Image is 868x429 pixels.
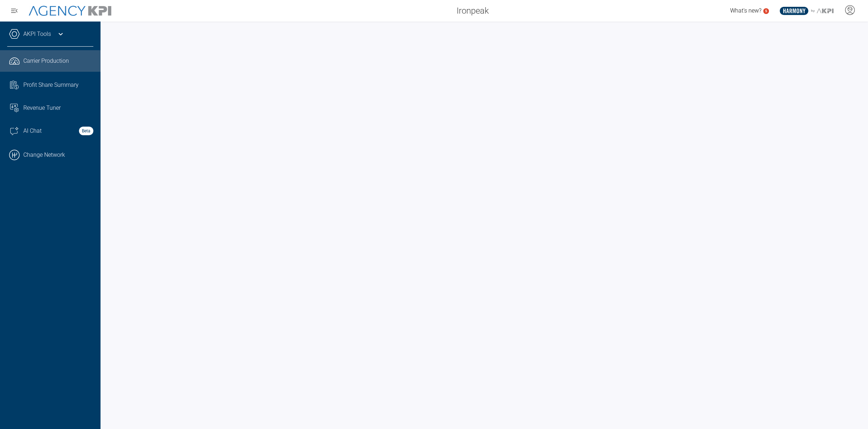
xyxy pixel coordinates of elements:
img: AgencyKPI [29,6,111,16]
span: Profit Share Summary [23,81,79,89]
span: AI Chat [23,127,42,135]
span: Revenue Tuner [23,104,61,112]
span: Carrier Production [23,57,69,65]
span: Ironpeak [457,4,489,17]
a: AKPI Tools [23,30,51,38]
text: 5 [765,9,767,13]
a: 5 [763,8,769,14]
strong: Beta [79,127,93,135]
span: What's new? [730,7,761,14]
